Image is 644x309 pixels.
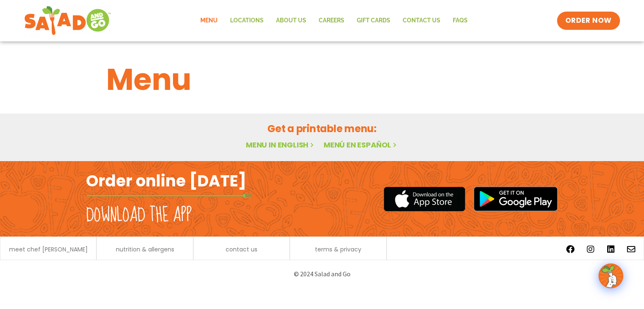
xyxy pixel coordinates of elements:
a: Careers [312,11,351,30]
span: ORDER NOW [565,16,612,26]
a: About Us [270,11,312,30]
img: new-SAG-logo-768×292 [24,4,111,37]
a: terms & privacy [315,246,361,252]
a: Menú en español [324,140,398,150]
img: fork [86,193,252,198]
a: FAQs [447,11,474,30]
a: GIFT CARDS [351,11,396,30]
a: meet chef [PERSON_NAME] [9,246,88,252]
a: Locations [224,11,270,30]
a: Contact Us [396,11,447,30]
a: contact us [226,246,257,252]
h2: Order online [DATE] [86,171,246,191]
h2: Download the app [86,204,192,227]
a: Menu [194,11,224,30]
h2: Get a printable menu: [106,121,538,136]
h1: Menu [106,57,538,102]
p: © 2024 Salad and Go [90,268,554,280]
a: nutrition & allergens [116,246,174,252]
img: google_play [473,186,558,211]
nav: Menu [194,11,474,30]
a: Menu in English [246,140,315,150]
a: ORDER NOW [557,12,620,30]
img: appstore [384,186,465,212]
